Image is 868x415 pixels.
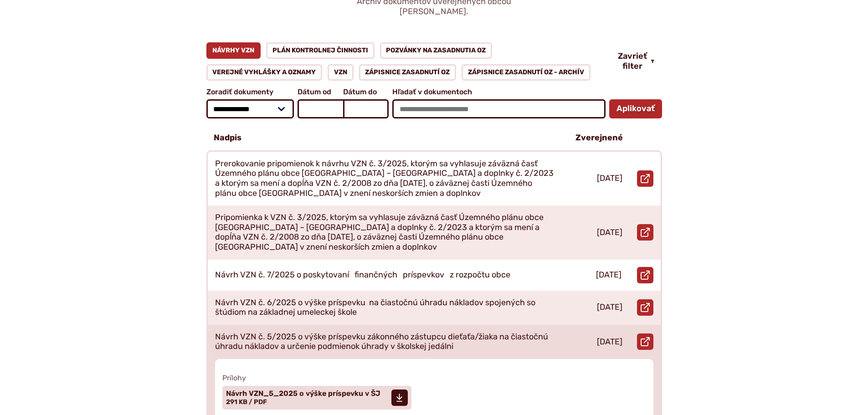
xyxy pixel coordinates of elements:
[618,51,647,71] span: Zavrieť filter
[206,42,261,59] a: Návrhy VZN
[206,64,323,81] a: Verejné vyhlášky a oznamy
[575,133,623,143] p: Zverejnené
[597,228,622,238] p: [DATE]
[392,99,605,118] input: Hľadať v dokumentoch
[392,88,605,96] span: Hľadať v dokumentoch
[343,99,389,118] input: Dátum do
[597,302,622,313] p: [DATE]
[611,51,662,71] button: Zavrieť filter
[597,174,622,184] p: [DATE]
[215,298,554,318] p: Návrh VZN č. 6/2025 o výške príspevku na čiastočnú úhradu nákladov spojených so štúdiom na základ...
[206,99,294,118] select: Zoradiť dokumenty
[222,374,646,382] span: Prílohy
[226,390,380,397] span: Návrh VZN_5_2025 o výške príspevku v ŠJ
[298,99,343,118] input: Dátum od
[359,64,457,81] a: Zápisnice zasadnutí OZ
[206,88,294,96] span: Zoradiť dokumenty
[328,64,354,81] a: VZN
[222,386,411,410] a: Návrh VZN_5_2025 o výške príspevku v ŠJ 291 KB / PDF
[215,332,554,352] p: Návrh VZN č. 5/2025 o výške príspevku zákonného zástupcu dieťaťa/žiaka na čiastočnú úhradu náklad...
[298,88,343,96] span: Dátum od
[596,270,621,280] p: [DATE]
[343,88,389,96] span: Dátum do
[597,337,622,347] p: [DATE]
[226,398,267,406] span: 291 KB / PDF
[380,42,493,59] a: Pozvánky na zasadnutia OZ
[215,213,554,252] p: Pripomienka k VZN č. 3/2025, ktorým sa vyhlasuje záväzná časť Územného plánu obce [GEOGRAPHIC_DAT...
[214,133,241,143] p: Nadpis
[609,99,662,118] button: Aplikovať
[215,270,510,280] p: Návrh VZN č. 7/2025 o poskytovaní finančných príspevkov z rozpočtu obce
[215,159,554,198] p: Prerokovanie pripomienok k návrhu VZN č. 3/2025, ktorým sa vyhlasuje záväzná časť Územného plánu ...
[266,42,375,59] a: Plán kontrolnej činnosti
[462,64,591,81] a: Zápisnice zasadnutí OZ - ARCHÍV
